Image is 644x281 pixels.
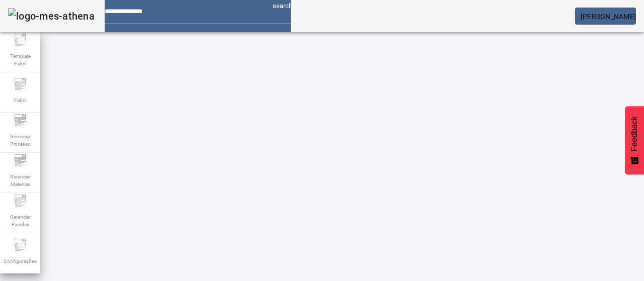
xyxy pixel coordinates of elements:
[630,116,639,151] span: Feedback
[8,8,95,24] img: logo-mes-athena
[625,106,644,174] button: Feedback - Mostrar pesquisa
[5,210,35,231] span: Gerenciar Paradas
[581,13,636,21] span: [PERSON_NAME]
[11,93,29,107] span: Fabril
[5,170,35,191] span: Gerenciar Materiais
[5,49,35,70] span: Template Fabril
[5,130,35,151] span: Gerenciar Processo
[1,254,40,268] span: Configurações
